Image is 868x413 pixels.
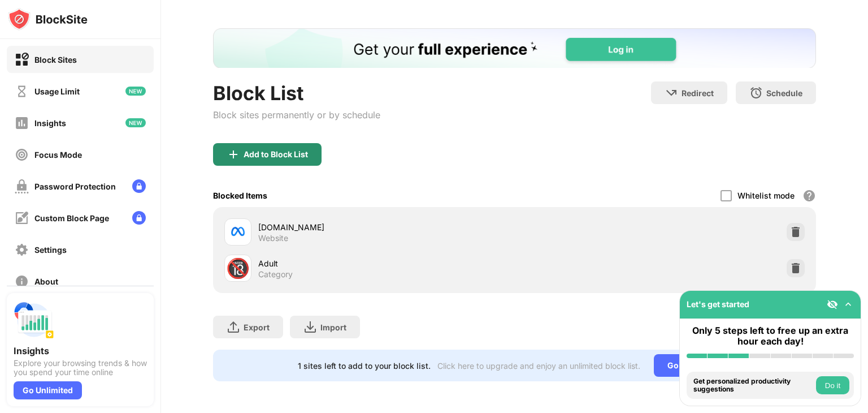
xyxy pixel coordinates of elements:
[125,87,146,96] img: new-icon.svg
[34,55,77,64] div: Block Sites
[682,88,714,98] div: Redirect
[15,148,29,162] img: focus-off.svg
[231,225,245,239] img: favicons
[34,182,116,191] div: Password Protection
[213,191,267,200] div: Blocked Items
[15,84,29,98] img: time-usage-off.svg
[766,88,802,98] div: Schedule
[15,53,29,67] img: block-on.svg
[15,243,29,257] img: settings-off.svg
[737,191,795,200] div: Whitelist mode
[14,345,147,356] div: Insights
[244,322,270,332] div: Export
[125,118,146,127] img: new-icon.svg
[34,277,58,286] div: About
[132,179,146,193] img: lock-menu.svg
[14,359,147,377] div: Explore your browsing trends & how you spend your time online
[816,376,849,394] button: Do it
[15,116,29,130] img: insights-off.svg
[34,150,82,160] div: Focus Mode
[298,361,431,371] div: 1 sites left to add to your block list.
[437,361,640,371] div: Click here to upgrade and enjoy an unlimited block list.
[14,381,82,399] div: Go Unlimited
[34,118,66,128] div: Insights
[15,274,29,289] img: about-off.svg
[15,179,29,193] img: password-protection-off.svg
[15,211,29,225] img: customize-block-page-off.svg
[827,299,838,310] img: eye-not-visible.svg
[320,322,346,332] div: Import
[693,377,813,394] div: Get personalized productivity suggestions
[258,269,293,279] div: Category
[258,233,288,243] div: Website
[213,81,380,105] div: Block List
[14,300,54,341] img: push-insights.svg
[8,8,88,31] img: logo-blocksite.svg
[258,221,514,233] div: [DOMAIN_NAME]
[34,245,67,255] div: Settings
[226,257,250,280] div: 🔞
[34,87,80,96] div: Usage Limit
[34,213,109,223] div: Custom Block Page
[843,299,854,310] img: omni-setup-toggle.svg
[213,28,816,68] iframe: Banner
[654,354,731,377] div: Go Unlimited
[687,325,854,347] div: Only 5 steps left to free up an extra hour each day!
[258,257,514,269] div: Adult
[213,109,380,121] div: Block sites permanently or by schedule
[687,299,749,309] div: Let's get started
[244,150,308,159] div: Add to Block List
[132,211,146,225] img: lock-menu.svg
